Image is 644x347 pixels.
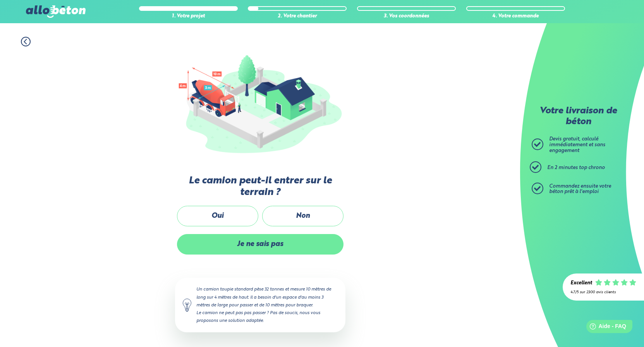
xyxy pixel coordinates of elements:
[534,106,623,127] p: Votre livraison de béton
[466,14,565,19] div: 4. Votre commande
[549,184,611,195] span: Commandez ensuite votre béton prêt à l'emploi
[570,290,636,294] div: 4.7/5 sur 2300 avis clients
[248,14,347,19] div: 2. Votre chantier
[570,280,592,286] div: Excellent
[357,14,456,19] div: 3. Vos coordonnées
[262,206,343,226] label: Non
[575,317,635,338] iframe: Help widget launcher
[177,206,258,226] label: Oui
[26,5,86,18] img: allobéton
[139,14,238,19] div: 1. Votre projet
[175,175,345,198] label: Le camion peut-il entrer sur le terrain ?
[175,278,345,332] div: Un camion toupie standard pèse 32 tonnes et mesure 10 mètres de long sur 4 mètres de haut. Il a b...
[549,137,605,153] span: Devis gratuit, calculé immédiatement et sans engagement
[547,165,605,170] span: En 2 minutes top chrono
[177,234,343,255] label: Je ne sais pas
